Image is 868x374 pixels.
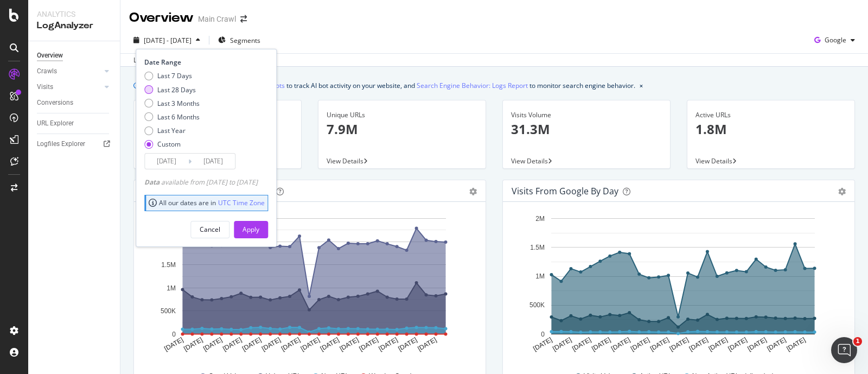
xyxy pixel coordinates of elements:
[378,336,399,353] text: [DATE]
[161,307,176,315] text: 500K
[512,211,841,362] svg: A chart.
[157,85,196,94] div: Last 28 Days
[37,20,111,32] div: LogAnalyzer
[280,336,302,353] text: [DATE]
[172,331,176,338] text: 0
[242,225,259,234] div: Apply
[610,336,631,353] text: [DATE]
[129,9,194,27] div: Overview
[629,336,651,353] text: [DATE]
[144,112,200,122] div: Last 6 Months
[157,71,192,80] div: Last 7 Days
[37,66,101,77] a: Crawls
[319,336,341,353] text: [DATE]
[144,178,258,187] div: available from [DATE] to [DATE]
[182,336,204,353] text: [DATE]
[144,71,200,80] div: Last 7 Days
[145,154,188,169] input: Start Date
[200,225,220,234] div: Cancel
[144,85,200,94] div: Last 28 Days
[637,78,646,93] button: close banner
[695,156,732,166] span: View Details
[133,80,855,91] div: info banner
[144,58,265,67] div: Date Range
[707,336,729,353] text: [DATE]
[590,336,612,353] text: [DATE]
[512,186,618,196] div: Visits from Google by day
[825,35,846,45] span: Google
[688,336,710,353] text: [DATE]
[234,221,268,238] button: Apply
[230,36,260,45] span: Segments
[221,336,243,353] text: [DATE]
[529,302,545,309] text: 500K
[746,336,768,353] text: [DATE]
[668,336,690,353] text: [DATE]
[831,337,857,363] iframe: Intercom live chat
[37,81,101,93] a: Visits
[198,14,236,24] div: Main Crawl
[532,336,553,353] text: [DATE]
[260,336,282,353] text: [DATE]
[37,138,112,150] a: Logfiles Explorer
[144,80,635,91] div: We introduced 2 new report templates: to track AI bot activity on your website, and to monitor se...
[695,110,846,120] div: Active URLs
[535,215,545,223] text: 2M
[469,188,477,195] div: gear
[37,97,73,109] div: Conversions
[157,112,200,122] div: Last 6 Months
[417,80,528,91] a: Search Engine Behavior: Logs Report
[202,336,224,353] text: [DATE]
[416,336,438,353] text: [DATE]
[129,31,205,49] button: [DATE] - [DATE]
[144,99,200,108] div: Last 3 Months
[511,110,662,120] div: Visits Volume
[327,120,477,138] p: 7.9M
[695,120,846,138] p: 1.8M
[327,110,477,120] div: Unique URLs
[535,272,545,280] text: 1M
[214,31,265,49] button: Segments
[144,178,161,187] span: Data
[133,55,193,65] div: Last update
[157,126,186,135] div: Last Year
[163,336,184,353] text: [DATE]
[810,31,859,49] button: Google
[161,261,176,269] text: 1.5M
[397,336,418,353] text: [DATE]
[143,211,472,362] svg: A chart.
[37,9,111,20] div: Analytics
[37,66,57,77] div: Crawls
[218,198,265,207] a: UTC Time Zone
[144,140,200,149] div: Custom
[37,138,85,150] div: Logfiles Explorer
[190,221,229,238] button: Cancel
[838,188,846,195] div: gear
[37,50,112,61] a: Overview
[853,337,862,346] span: 1
[37,50,63,61] div: Overview
[541,331,545,338] text: 0
[37,97,112,109] a: Conversions
[144,126,200,135] div: Last Year
[144,36,192,45] span: [DATE] - [DATE]
[649,336,671,353] text: [DATE]
[551,336,573,353] text: [DATE]
[358,336,380,353] text: [DATE]
[571,336,592,353] text: [DATE]
[765,336,787,353] text: [DATE]
[727,336,749,353] text: [DATE]
[37,118,74,129] div: URL Explorer
[339,336,360,353] text: [DATE]
[299,336,321,353] text: [DATE]
[37,81,53,93] div: Visits
[241,336,263,353] text: [DATE]
[37,118,112,129] a: URL Explorer
[530,244,545,251] text: 1.5M
[149,198,265,207] div: All our dates are in
[192,154,235,169] input: End Date
[157,140,181,149] div: Custom
[785,336,807,353] text: [DATE]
